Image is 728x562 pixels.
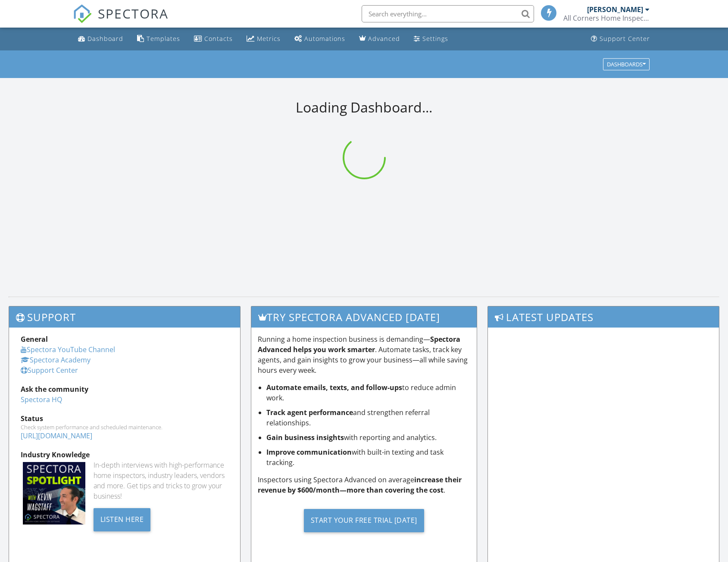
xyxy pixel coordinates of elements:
[94,514,151,524] a: Listen Here
[134,31,184,47] a: Templates
[266,447,352,457] strong: Improve communication
[73,12,169,30] a: SPECTORA
[243,31,284,47] a: Metrics
[266,407,471,428] li: and strengthen referral relationships.
[21,431,92,440] a: [URL][DOMAIN_NAME]
[587,5,643,14] div: [PERSON_NAME]
[21,413,228,424] div: Status
[94,460,228,501] div: In-depth interviews with high-performance home inspectors, industry leaders, vendors and more. Ge...
[251,306,477,328] h3: Try spectora advanced [DATE]
[291,31,349,47] a: Automations (Basic)
[21,334,48,344] strong: General
[257,34,281,43] div: Metrics
[73,4,92,23] img: The Best Home Inspection Software - Spectora
[362,5,534,22] input: Search everything...
[587,31,653,47] a: Support Center
[368,34,400,43] div: Advanced
[87,34,123,43] div: Dashboard
[356,31,403,47] a: Advanced
[98,4,169,22] span: SPECTORA
[304,34,345,43] div: Automations
[266,447,471,468] li: with built-in texting and task tracking.
[266,382,471,403] li: to reduce admin work.
[9,306,240,328] h3: Support
[488,306,719,328] h3: Latest Updates
[21,395,62,404] a: Spectora HQ
[147,34,180,43] div: Templates
[266,433,344,442] strong: Gain business insights
[563,14,650,22] div: All Corners Home Inspections
[603,58,650,70] button: Dashboards
[258,475,462,495] strong: increase their revenue by $600/month—more than covering the cost
[21,424,228,431] div: Check system performance and scheduled maintenance.
[21,450,228,460] div: Industry Knowledge
[266,383,402,392] strong: Automate emails, texts, and follow-ups
[304,509,424,532] div: Start Your Free Trial [DATE]
[266,408,353,417] strong: Track agent performance
[23,462,85,525] img: Spectoraspolightmain
[258,334,460,354] strong: Spectora Advanced helps you work smarter
[21,355,91,365] a: Spectora Academy
[410,31,452,47] a: Settings
[600,34,650,43] div: Support Center
[94,508,151,531] div: Listen Here
[422,34,448,43] div: Settings
[258,475,471,495] p: Inspectors using Spectora Advanced on average .
[191,31,236,47] a: Contacts
[204,34,233,43] div: Contacts
[607,61,646,67] div: Dashboards
[21,365,78,375] a: Support Center
[21,384,228,394] div: Ask the community
[258,502,471,539] a: Start Your Free Trial [DATE]
[258,334,471,375] p: Running a home inspection business is demanding— . Automate tasks, track key agents, and gain ins...
[75,31,127,47] a: Dashboard
[266,432,471,443] li: with reporting and analytics.
[21,345,115,354] a: Spectora YouTube Channel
